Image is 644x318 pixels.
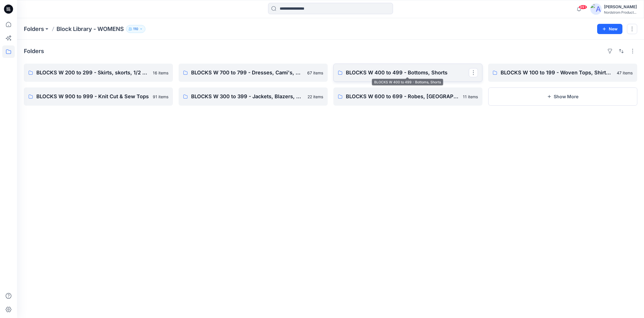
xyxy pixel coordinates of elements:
div: [PERSON_NAME] [604,3,637,10]
a: BLOCKS W 900 to 999 - Knit Cut & Sew Tops91 items [24,87,173,106]
a: BLOCKS W 100 to 199 - Woven Tops, Shirts, PJ Tops47 items [488,64,637,82]
p: BLOCKS W 300 to 399 - Jackets, Blazers, Outerwear, Sportscoat, Vest [191,93,304,101]
p: 67 items [307,70,323,76]
img: avatar [590,3,602,15]
button: Show More [488,87,637,106]
p: 16 items [153,70,168,76]
h4: Folders [24,48,44,55]
a: BLOCKS W 200 to 299 - Skirts, skorts, 1/2 Slip, Full Slip16 items [24,64,173,82]
p: BLOCKS W 900 to 999 - Knit Cut & Sew Tops [36,93,149,101]
a: Folders [24,25,44,33]
p: 91 items [153,94,168,100]
p: 110 [133,26,138,32]
a: BLOCKS W 700 to 799 - Dresses, Cami's, Gowns, Chemise67 items [179,64,328,82]
p: BLOCKS W 200 to 299 - Skirts, skorts, 1/2 Slip, Full Slip [36,69,149,77]
p: BLOCKS W 400 to 499 - Bottoms, Shorts [346,69,469,77]
p: Block Library - WOMENS [57,25,124,33]
p: 47 items [617,70,633,76]
a: BLOCKS W 300 to 399 - Jackets, Blazers, Outerwear, Sportscoat, Vest22 items [179,87,328,106]
p: BLOCKS W 100 to 199 - Woven Tops, Shirts, PJ Tops [501,69,613,77]
p: BLOCKS W 600 to 699 - Robes, [GEOGRAPHIC_DATA] [346,93,459,101]
button: New [597,24,622,34]
a: BLOCKS W 400 to 499 - Bottoms, Shorts [333,64,482,82]
a: BLOCKS W 600 to 699 - Robes, [GEOGRAPHIC_DATA]11 items [333,87,482,106]
span: 99+ [579,5,587,9]
div: Nordstrom Product... [604,10,637,14]
p: 11 items [463,94,478,100]
p: 22 items [308,94,323,100]
button: 110 [126,25,145,33]
p: BLOCKS W 700 to 799 - Dresses, Cami's, Gowns, Chemise [191,69,304,77]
